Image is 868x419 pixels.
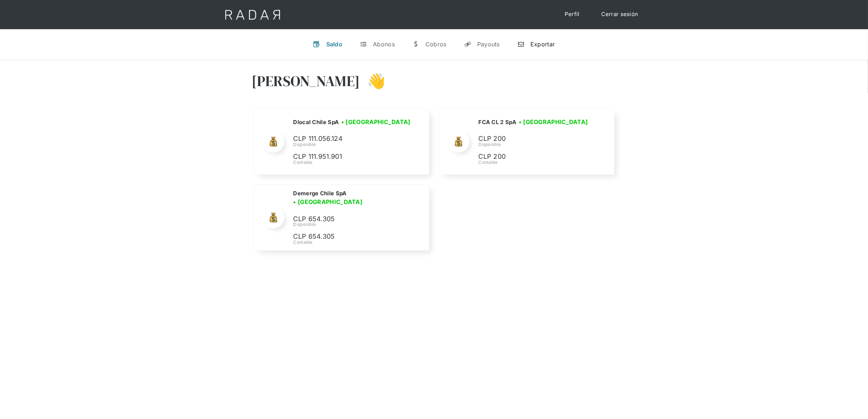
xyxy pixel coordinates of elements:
div: Exportar [530,41,555,48]
div: Disponible [293,141,413,148]
p: CLP 200 [478,134,588,144]
div: Disponible [293,221,420,228]
div: Contable [293,239,420,246]
h3: • [GEOGRAPHIC_DATA] [293,197,362,206]
h3: • [GEOGRAPHIC_DATA] [341,118,410,126]
p: CLP 111.056.124 [293,134,402,144]
div: Cobros [425,41,447,48]
div: Payouts [477,41,500,48]
p: CLP 654.305 [293,214,402,224]
h3: 👋 [360,72,385,90]
p: CLP 654.305 [293,231,402,242]
div: v [313,41,320,48]
h2: Dlocal Chile SpA [293,119,339,126]
div: Contable [478,159,590,166]
div: y [464,41,471,48]
div: Abonos [373,41,395,48]
a: Cerrar sesión [594,7,646,22]
h3: [PERSON_NAME] [252,72,360,90]
h3: • [GEOGRAPHIC_DATA] [519,118,588,126]
div: Disponible [478,141,590,148]
div: Contable [293,159,413,166]
p: CLP 111.951.901 [293,151,402,162]
h2: Demerge Chile SpA [293,190,346,197]
div: Saldo [326,41,343,48]
h2: FCA CL 2 SpA [478,119,516,126]
div: n [517,41,525,48]
a: Perfil [557,7,587,22]
p: CLP 200 [478,151,588,162]
div: w [412,41,420,48]
div: t [360,41,367,48]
